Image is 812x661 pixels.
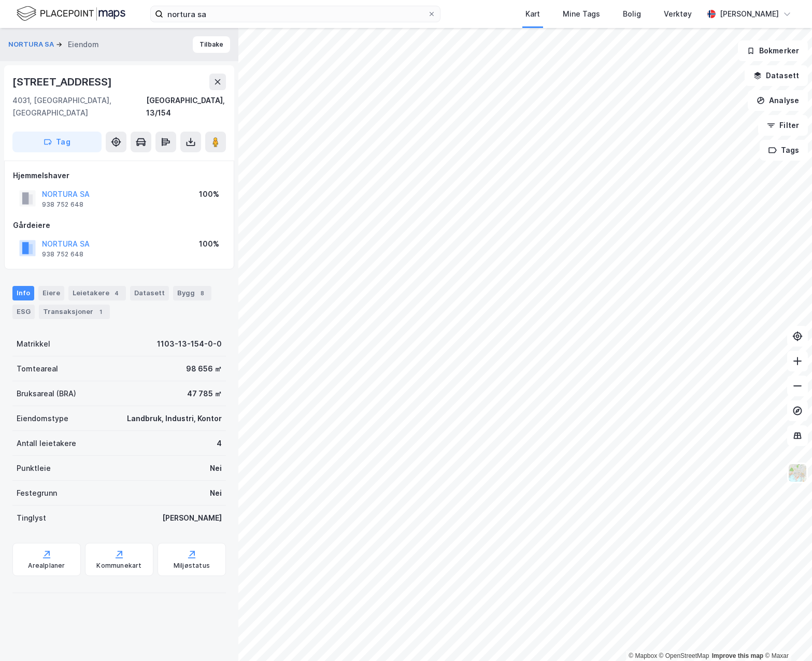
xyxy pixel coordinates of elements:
button: Tags [760,140,808,161]
div: Tomteareal [17,363,58,375]
button: Tilbake [193,36,230,53]
div: Gårdeiere [13,219,225,232]
div: [PERSON_NAME] [720,8,779,20]
div: 1 [95,307,106,317]
div: 938 752 648 [42,250,83,258]
div: 4 [217,437,222,450]
button: Tag [12,132,102,152]
div: Matrikkel [17,338,50,350]
div: Bolig [623,8,641,20]
div: ESG [12,305,35,319]
div: Tinglyst [17,512,46,524]
div: Antall leietakere [17,437,76,450]
div: Eiendomstype [17,412,68,425]
div: Verktøy [664,8,692,20]
div: 8 [197,288,207,298]
div: 47 785 ㎡ [187,387,222,400]
div: Eiendom [68,38,99,51]
div: Festegrunn [17,487,57,499]
img: logo.f888ab2527a4732fd821a326f86c7f29.svg [17,5,125,23]
div: 938 752 648 [42,200,83,209]
div: Kart [525,8,540,20]
div: Nei [210,462,222,475]
button: Filter [758,115,808,136]
div: 100% [199,188,219,200]
div: Miljøstatus [174,562,210,570]
div: 1103-13-154-0-0 [157,338,222,350]
div: Info [12,286,34,300]
a: Mapbox [629,652,657,659]
div: Mine Tags [563,8,600,20]
input: Søk på adresse, matrikkel, gårdeiere, leietakere eller personer [163,6,428,22]
div: 98 656 ㎡ [186,363,222,375]
div: Bruksareal (BRA) [17,387,76,400]
div: Bygg [173,286,211,300]
div: Arealplaner [28,562,65,570]
div: Nei [210,487,222,499]
div: [STREET_ADDRESS] [12,74,114,90]
div: 4 [111,288,122,298]
div: Leietakere [68,286,126,300]
div: Hjemmelshaver [13,169,225,182]
div: Kommunekart [96,562,141,570]
button: Datasett [745,65,808,86]
div: Punktleie [17,462,51,475]
div: [PERSON_NAME] [162,512,222,524]
a: OpenStreetMap [659,652,709,659]
div: Eiere [38,286,64,300]
button: Analyse [748,90,808,111]
div: Datasett [130,286,169,300]
iframe: Chat Widget [760,611,812,661]
div: 100% [199,238,219,250]
button: Bokmerker [738,40,808,61]
div: [GEOGRAPHIC_DATA], 13/154 [146,94,226,119]
a: Improve this map [712,652,763,659]
img: Z [788,463,807,483]
div: Transaksjoner [39,305,110,319]
div: 4031, [GEOGRAPHIC_DATA], [GEOGRAPHIC_DATA] [12,94,146,119]
button: NORTURA SA [8,39,56,50]
div: Landbruk, Industri, Kontor [127,412,222,425]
